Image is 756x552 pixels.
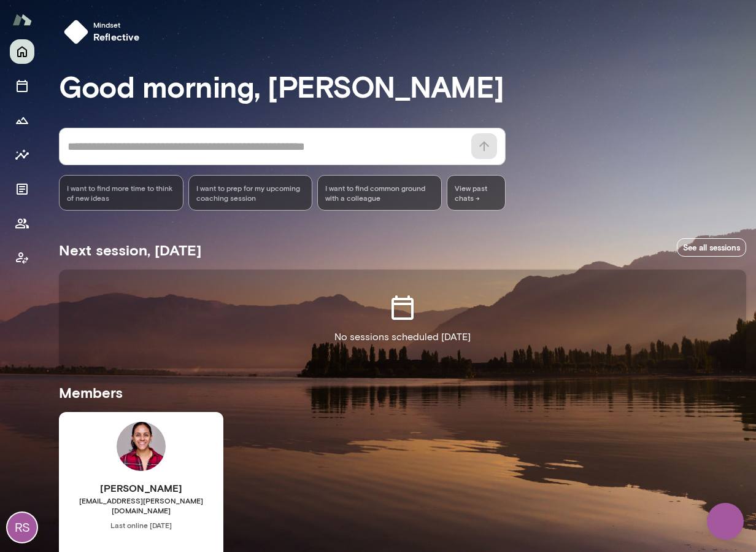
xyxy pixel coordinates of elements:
[10,246,34,270] button: Client app
[10,39,34,64] button: Home
[59,496,223,515] span: [EMAIL_ADDRESS][PERSON_NAME][DOMAIN_NAME]
[67,183,175,203] span: I want to find more time to think of new ideas
[64,20,88,44] img: mindset
[10,177,34,201] button: Documents
[196,183,305,203] span: I want to prep for my upcoming coaching session
[59,15,150,49] button: Mindsetreflective
[677,238,746,257] a: See all sessions
[117,422,166,471] img: Siddhi Sundar
[325,183,434,203] span: I want to find common ground with a colleague
[59,481,223,496] h6: [PERSON_NAME]
[59,383,746,402] h5: Members
[59,240,201,260] h5: Next session, [DATE]
[59,175,183,211] div: I want to find more time to think of new ideas
[59,520,223,530] span: Last online [DATE]
[317,175,442,211] div: I want to find common ground with a colleague
[10,74,34,98] button: Sessions
[188,175,313,211] div: I want to prep for my upcoming coaching session
[93,20,140,29] span: Mindset
[10,108,34,133] button: Growth Plan
[93,29,140,44] h6: reflective
[7,513,37,542] div: RS
[10,211,34,236] button: Members
[10,142,34,167] button: Insights
[12,8,32,31] img: Mento
[447,175,506,211] span: View past chats ->
[59,69,746,103] h3: Good morning, [PERSON_NAME]
[334,330,471,344] p: No sessions scheduled [DATE]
